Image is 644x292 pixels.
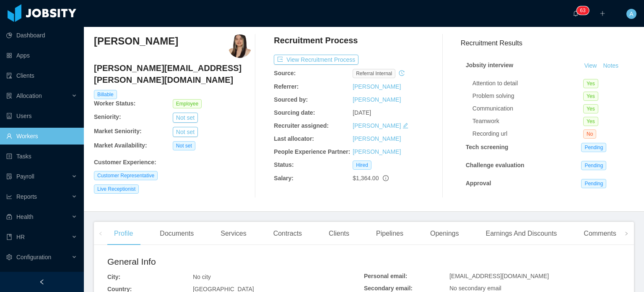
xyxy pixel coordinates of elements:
i: icon: left [99,231,103,236]
h4: [PERSON_NAME][EMAIL_ADDRESS][PERSON_NAME][DOMAIN_NAME] [94,62,252,86]
strong: Jobsity interview [466,62,514,68]
button: Notes [600,61,622,71]
b: Market Availability: [94,142,147,149]
span: Referral internal [353,69,395,78]
b: Source: [274,70,296,76]
span: Reports [16,193,37,200]
sup: 63 [576,6,589,15]
a: View [581,62,600,69]
div: Problem solving [473,92,583,100]
span: Allocation [16,92,42,99]
b: Personal email: [364,273,408,279]
b: City: [107,274,120,280]
a: [PERSON_NAME] [353,122,401,129]
b: Last allocator: [274,135,314,142]
i: icon: history [399,70,405,76]
h3: [PERSON_NAME] [94,34,178,48]
span: Pending [581,143,606,152]
i: icon: book [6,234,12,240]
span: HR [16,234,25,240]
p: 6 [580,6,583,15]
i: icon: edit [402,123,408,129]
span: Customer Representative [94,171,158,180]
i: icon: solution [6,93,12,99]
i: icon: medicine-box [6,214,12,220]
span: Yes [583,79,598,88]
a: icon: robotUsers [6,108,77,124]
b: Secondary email: [364,285,413,292]
div: Contracts [267,222,309,245]
img: 99932d0d-c100-4ef4-ad5b-4d50692be0a9_67a15124ea89e-400w.png [228,34,252,58]
a: icon: profileTasks [6,148,77,165]
div: Pipelines [369,222,410,245]
a: [PERSON_NAME] [353,96,401,103]
a: icon: appstoreApps [6,47,77,64]
span: info-circle [383,175,389,181]
b: Sourcing date: [274,109,315,116]
div: Communication [473,104,583,113]
strong: Challenge evaluation [466,162,525,168]
h2: General Info [107,255,364,268]
h3: Recruitment Results [461,38,634,48]
a: icon: pie-chartDashboard [6,27,77,44]
b: Sourced by: [274,96,308,103]
span: Payroll [16,173,34,180]
div: Documents [153,222,200,245]
span: Yes [583,104,598,113]
i: icon: line-chart [6,194,12,200]
b: Status: [274,161,293,168]
i: icon: plus [600,11,605,16]
div: Comments [577,222,623,245]
span: [EMAIL_ADDRESS][DOMAIN_NAME] [449,273,549,279]
b: Worker Status: [94,100,135,107]
b: People Experience Partner: [274,148,350,155]
span: Pending [581,161,606,170]
i: icon: right [624,231,628,236]
h4: Recruitment Process [274,34,358,46]
span: Employee [173,99,202,108]
span: Pending [581,179,606,188]
div: Teamwork [473,117,583,126]
button: icon: exportView Recruitment Process [274,55,358,65]
span: Billable [94,90,117,99]
div: Profile [107,222,140,245]
b: Salary: [274,175,293,182]
b: Referrer: [274,83,299,90]
b: Market Seniority: [94,128,142,134]
div: Earnings And Discounts [479,222,563,245]
strong: Tech screening [466,144,509,150]
i: icon: setting [6,254,12,260]
strong: Approval [466,180,491,187]
div: Clients [322,222,356,245]
span: No secondary email [449,285,501,292]
div: Recording url [473,129,583,138]
div: Openings [423,222,466,245]
p: 3 [583,6,586,15]
a: [PERSON_NAME] [353,135,401,142]
button: Not set [173,113,198,123]
span: Not set [173,141,195,150]
div: Attention to detail [473,79,583,88]
b: Seniority: [94,113,121,120]
span: Hired [353,160,371,170]
i: icon: bell [573,11,579,16]
a: icon: userWorkers [6,128,77,145]
a: icon: auditClients [6,67,77,84]
div: Services [214,222,253,245]
span: Configuration [16,254,51,260]
span: $1,364.00 [353,175,379,182]
i: icon: file-protect [6,174,12,179]
span: [DATE] [353,109,371,116]
span: Yes [583,117,598,126]
span: No city [193,274,211,280]
a: [PERSON_NAME] [353,148,401,155]
span: Live Receptionist [94,184,139,194]
a: [PERSON_NAME] [353,83,401,90]
span: Health [16,213,33,220]
span: Yes [583,92,598,101]
b: Recruiter assigned: [274,122,329,129]
b: Customer Experience : [94,159,156,166]
span: No [583,129,596,139]
button: Not set [173,127,198,137]
span: A [629,9,633,19]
